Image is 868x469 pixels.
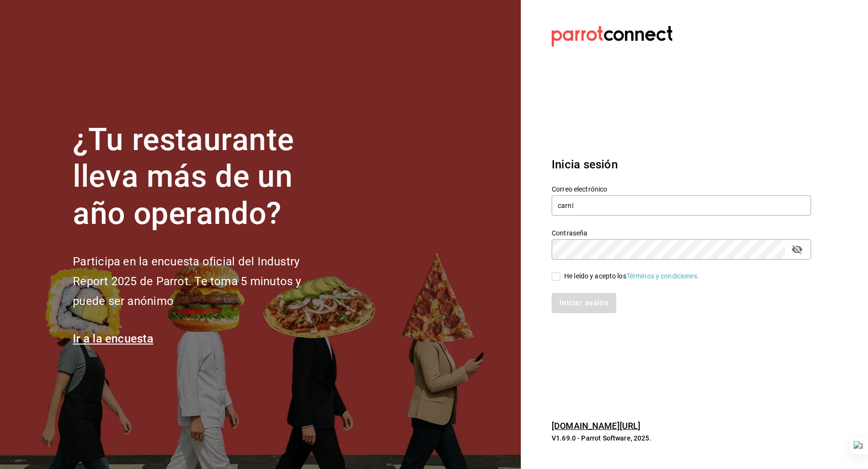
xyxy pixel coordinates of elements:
a: [DOMAIN_NAME][URL] [552,421,640,431]
h3: Inicia sesión [552,156,811,173]
p: V1.69.0 - Parrot Software, 2025. [552,433,811,443]
input: Ingresa tu correo electrónico [552,195,811,216]
div: He leído y acepto los [564,271,699,281]
button: passwordField [789,241,805,258]
a: Términos y condiciones. [626,272,699,280]
label: Correo electrónico [552,185,811,192]
a: Ir a la encuesta [73,332,153,345]
h1: ¿Tu restaurante lleva más de un año operando? [73,122,333,233]
h2: Participa en la encuesta oficial del Industry Report 2025 de Parrot. Te toma 5 minutos y puede se... [73,252,333,311]
label: Contraseña [552,229,811,236]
